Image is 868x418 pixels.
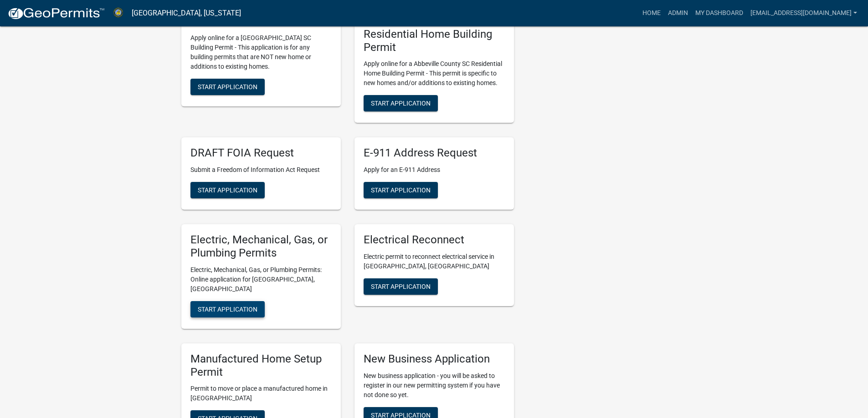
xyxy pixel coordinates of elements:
h5: [GEOGRAPHIC_DATA] Residential Home Building Permit [364,15,505,54]
button: Start Application [190,301,265,317]
p: Electric, Mechanical, Gas, or Plumbing Permits: Online application for [GEOGRAPHIC_DATA], [GEOGRA... [190,265,332,294]
p: Permit to move or place a manufactured home in [GEOGRAPHIC_DATA] [190,384,332,403]
button: Start Application [190,79,265,95]
h5: New Business Application [364,353,505,366]
button: Start Application [190,182,265,198]
span: Start Application [371,100,431,107]
h5: Electrical Reconnect [364,233,505,247]
button: Start Application [364,182,438,198]
p: Apply for an E-911 Address [364,165,505,175]
p: New business application - you will be asked to register in our new permitting system if you have... [364,371,505,400]
a: [GEOGRAPHIC_DATA], [US_STATE] [132,5,241,21]
span: Start Application [198,305,257,312]
p: Apply online for a Abbeville County SC Residential Home Building Permit - This permit is specific... [364,59,505,88]
h5: Manufactured Home Setup Permit [190,353,332,379]
img: Abbeville County, South Carolina [112,7,124,19]
a: Home [639,5,664,22]
span: Start Application [371,186,431,194]
span: Start Application [371,283,431,290]
span: Start Application [198,186,257,194]
h5: E-911 Address Request [364,146,505,160]
a: [EMAIL_ADDRESS][DOMAIN_NAME] [747,5,861,22]
button: Start Application [364,278,438,295]
button: Start Application [364,95,438,111]
span: Start Application [198,83,257,90]
p: Submit a Freedom of Information Act Request [190,165,332,175]
a: My Dashboard [692,5,747,22]
a: Admin [664,5,692,22]
p: Electric permit to reconnect electrical service in [GEOGRAPHIC_DATA], [GEOGRAPHIC_DATA] [364,252,505,271]
h5: Electric, Mechanical, Gas, or Plumbing Permits [190,233,332,260]
p: Apply online for a [GEOGRAPHIC_DATA] SC Building Permit - This application is for any building pe... [190,33,332,71]
h5: DRAFT FOIA Request [190,146,332,160]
